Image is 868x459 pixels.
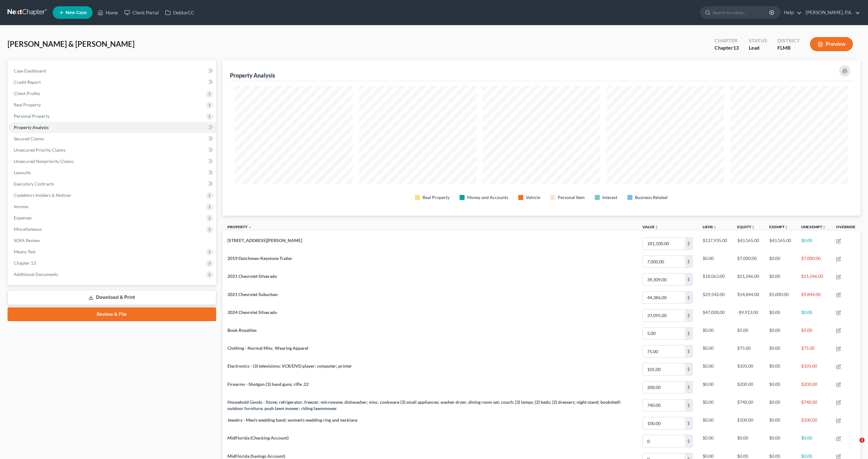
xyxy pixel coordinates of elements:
[643,399,685,411] input: 0.00
[751,225,755,229] i: unfold_more
[685,238,692,250] div: $
[9,144,216,156] a: Unsecured Priority Claims
[227,363,352,369] span: Electronics - (3) televisions; VCR/DVD player; computer; printer
[749,37,767,44] div: Status
[732,414,764,432] td: $100.00
[732,432,764,450] td: $0.00
[227,256,292,261] span: 2019 Dutchmen-Keystone Trailer
[643,417,685,429] input: 0.00
[655,225,658,229] i: unfold_more
[685,381,692,393] div: $
[227,224,252,229] a: Property expand_less
[14,147,66,153] span: Unsecured Priority Claims
[248,225,252,229] i: expand_less
[822,225,826,229] i: unfold_more
[777,44,800,51] div: FLMB
[698,360,732,378] td: $0.00
[558,194,585,201] div: Personal Item
[764,360,796,378] td: $0.00
[713,225,717,229] i: unfold_more
[14,215,32,220] span: Expenses
[796,360,831,378] td: $105.00
[685,363,692,375] div: $
[94,7,121,18] a: Home
[698,432,732,450] td: $0.00
[796,306,831,324] td: $0.00
[227,327,257,333] span: Book Royalties
[9,156,216,167] a: Unsecured Nonpriority Claims
[769,224,788,229] a: Exemptunfold_more
[14,113,50,119] span: Personal Property
[8,307,216,321] a: Review & File
[526,194,540,201] div: Vehicle
[14,238,40,243] span: SOFA Review
[796,271,831,289] td: $21,246.00
[602,194,617,201] div: Interest
[227,381,309,387] span: Firearms - Shotgun (3) hand guns; rifle .22
[764,306,796,324] td: $0.00
[847,438,862,453] iframe: Intercom live chat
[685,417,692,429] div: $
[227,417,357,423] span: Jewelry - Men's wedding band; women's wedding ring and necklace
[764,414,796,432] td: $0.00
[14,181,54,186] span: Executory Contracts
[715,44,739,51] div: Chapter
[14,159,74,164] span: Unsecured Nonpriority Claims
[14,272,58,277] span: Additional Documents
[715,37,739,44] div: Chapter
[9,178,216,190] a: Executory Contracts
[643,381,685,393] input: 0.00
[713,7,770,18] input: Search by name...
[764,396,796,414] td: $0.00
[9,167,216,178] a: Lawsuits
[643,238,685,250] input: 0.00
[643,273,685,285] input: 0.00
[685,256,692,267] div: $
[732,306,764,324] td: -$9,913.00
[423,194,450,201] div: Real Property
[698,253,732,271] td: $0.00
[764,324,796,342] td: $0.00
[703,224,717,229] a: Liensunfold_more
[796,289,831,306] td: $9,844.00
[14,125,49,130] span: Property Analysis
[9,77,216,88] a: Credit Report
[698,306,732,324] td: $47,008.00
[643,363,685,375] input: 0.00
[796,396,831,414] td: $740.00
[685,327,692,339] div: $
[698,324,732,342] td: $0.00
[467,194,508,201] div: Money and Accounts
[796,324,831,342] td: $5.00
[810,37,853,51] button: Preview
[781,7,802,18] a: Help
[764,289,796,306] td: $5,000.00
[643,256,685,267] input: 0.00
[764,253,796,271] td: $0.00
[796,378,831,396] td: $200.00
[685,273,692,285] div: $
[698,378,732,396] td: $0.00
[121,7,162,18] a: Client Portal
[685,345,692,357] div: $
[643,310,685,321] input: 0.00
[698,289,732,306] td: $29,542.00
[749,44,767,51] div: Lead
[643,345,685,357] input: 0.00
[732,289,764,306] td: $14,844.00
[14,170,31,175] span: Lawsuits
[737,224,755,229] a: Equityunfold_more
[227,399,621,411] span: Household Goods - Stove; refrigerator; freezer; microwave; dishwasher; misc. cookware (3) small a...
[227,345,308,351] span: Clothing - Normal Misc. Wearing Apparel
[685,292,692,304] div: $
[685,310,692,321] div: $
[162,7,197,18] a: DebtorCC
[801,224,826,229] a: Unexemptunfold_more
[9,122,216,133] a: Property Analysis
[764,235,796,252] td: $43,165.00
[14,204,28,209] span: Income
[796,253,831,271] td: $7,000.00
[860,438,865,443] span: 1
[9,235,216,246] a: SOFA Review
[635,194,668,201] div: Business Related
